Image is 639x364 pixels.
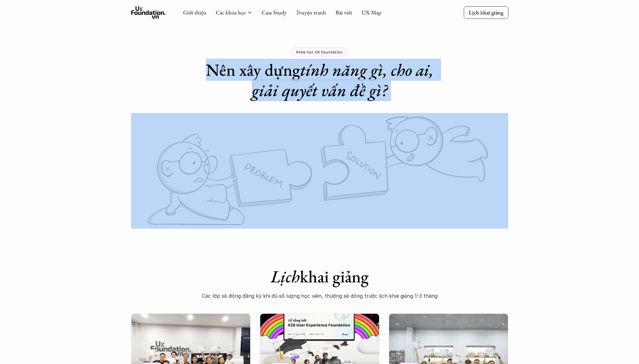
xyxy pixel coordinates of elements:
a: Bài viết [335,9,352,16]
a: Lịch khai giảng [464,6,508,19]
p: Lịch khai giảng [469,9,503,16]
em: tính năng gì, cho ai, giải quyết vấn đề gì? [252,59,437,101]
a: UX Map [361,9,381,16]
p: Các lớp sẽ đóng đăng ký khi đủ số lượng học viên, thường sẽ đóng trước lịch khai giảng 1-3 tháng [194,291,445,301]
a: Các khóa học [216,9,246,16]
em: Lịch [271,265,300,287]
p: Khóa học UX Foundation [296,50,343,54]
h1: Nên xây dựng [194,60,445,101]
a: Case Study [262,9,286,16]
h1: khai giảng [194,266,445,287]
a: Giới thiệu [183,9,206,16]
a: Truyện tranh [296,9,326,16]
